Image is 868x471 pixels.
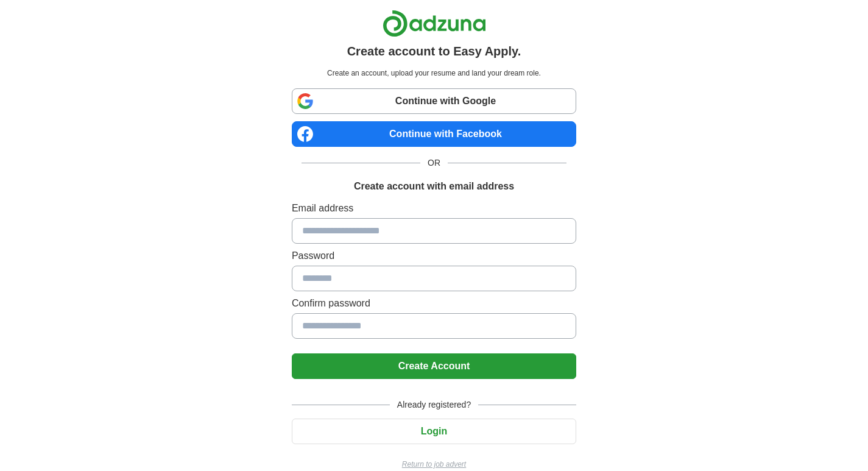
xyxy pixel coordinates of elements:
[292,121,576,147] a: Continue with Facebook
[347,42,521,60] h1: Create account to Easy Apply.
[292,353,576,379] button: Create Account
[294,68,574,79] p: Create an account, upload your resume and land your dream role.
[292,426,576,436] a: Login
[292,88,576,114] a: Continue with Google
[390,398,478,411] span: Already registered?
[292,419,576,444] button: Login
[292,201,576,216] label: Email address
[292,459,576,470] a: Return to job advert
[292,296,576,311] label: Confirm password
[420,157,448,169] span: OR
[383,10,486,37] img: Adzuna logo
[354,179,514,194] h1: Create account with email address
[292,249,576,263] label: Password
